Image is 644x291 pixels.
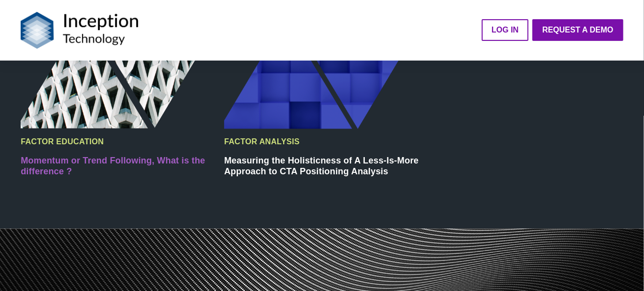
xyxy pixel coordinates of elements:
img: Logo [21,12,139,49]
a: Request a Demo [532,19,623,41]
a: Measuring the Holisticness of A Less-Is-More Approach to CTA Positioning Analysis [224,156,419,177]
strong: LOG IN [492,26,519,34]
a: Momentum or Trend Following, What is the difference ? [21,156,205,177]
span: Factor Education [21,138,104,146]
a: LOG IN [482,19,528,41]
span: Factor Analysis [224,138,300,146]
strong: Request a Demo [542,26,614,34]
